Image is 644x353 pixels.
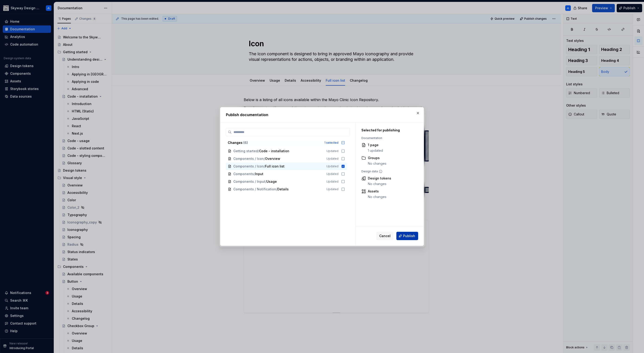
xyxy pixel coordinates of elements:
span: Code - installation [259,149,289,153]
button: Cancel [376,232,394,240]
span: Cancel [379,234,391,238]
div: 1 updated [368,148,383,153]
span: Updated [326,164,338,168]
span: Input [255,172,264,176]
span: Updated [326,157,338,161]
div: Selected for publishing [361,128,413,133]
span: / [258,149,259,153]
div: Groups [368,156,386,160]
span: Components / Input [233,179,265,184]
div: Design tokens [368,176,391,181]
div: No changes [368,195,386,199]
span: Components / Notification [233,187,276,192]
span: Overview [265,156,280,161]
span: Updated [326,187,338,191]
h2: Publish documentation [226,112,418,118]
span: / [265,179,266,184]
span: / [264,156,265,161]
span: / [276,187,277,192]
span: Details [277,187,289,192]
button: Publish [396,232,418,240]
span: / [264,164,265,169]
span: Components [233,172,254,176]
span: Components / Icon [233,156,264,161]
span: Updated [326,149,338,153]
div: Assets [368,189,386,194]
span: Usage [266,179,277,184]
span: ( 6 ) [243,141,248,145]
div: 1 selected [324,141,338,145]
div: Changes [228,140,322,145]
span: Publish [403,234,415,238]
div: 1 page [368,143,383,147]
span: Updated [326,180,338,183]
div: No changes [368,161,386,166]
span: Updated [326,172,338,176]
span: Full icon list [265,164,284,169]
div: No changes [368,182,391,186]
div: Design data [361,170,413,173]
span: Components / Icon [233,164,264,169]
span: Getting started [233,149,258,153]
span: / [254,172,255,176]
div: Documentation [361,136,413,140]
